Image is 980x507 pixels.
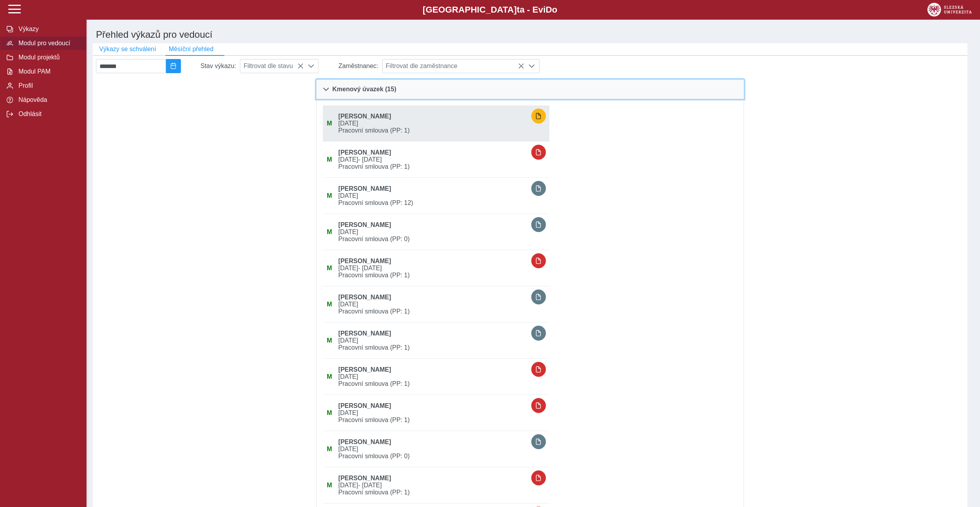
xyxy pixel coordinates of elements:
[552,5,558,15] span: o
[335,236,528,243] span: Pracovní smlouva (PP: 0)
[327,229,332,235] span: Údaje souhlasí s údaji v Magionu
[335,272,528,279] span: Pracovní smlouva (PP: 1)
[169,46,214,53] span: Měsíční přehled
[327,373,332,380] span: Údaje souhlasí s údaji v Magionu
[24,5,956,15] b: [GEOGRAPHIC_DATA] a - Evi
[335,229,528,236] span: [DATE]
[927,3,972,17] img: logo_web_su.png
[335,489,528,496] span: Pracovní smlouva (PP: 1)
[166,59,181,73] button: 2025/09
[327,192,332,199] span: Údaje souhlasí s údaji v Magionu
[16,111,80,118] span: Odhlásit
[383,59,524,73] span: Filtrovat dle zaměstnance
[338,475,391,481] b: [PERSON_NAME]
[335,127,528,134] span: Pracovní smlouva (PP: 1)
[338,149,391,156] b: [PERSON_NAME]
[358,265,382,271] span: - [DATE]
[335,120,528,127] span: [DATE]
[327,120,332,127] span: Údaje souhlasí s údaji v Magionu
[335,301,528,308] span: [DATE]
[338,439,391,445] b: [PERSON_NAME]
[335,308,528,315] span: Pracovní smlouva (PP: 1)
[99,46,156,53] span: Výkazy se schválení
[338,113,391,120] b: [PERSON_NAME]
[358,482,382,489] span: - [DATE]
[338,221,391,228] b: [PERSON_NAME]
[93,26,974,43] h1: Přehled výkazů pro vedoucí
[327,337,332,344] span: Údaje souhlasí s údaji v Magionu
[16,40,80,47] span: Modul pro vedoucí
[335,453,528,460] span: Pracovní smlouva (PP: 0)
[16,54,80,61] span: Modul projektů
[327,156,332,163] span: Údaje souhlasí s údaji v Magionu
[327,482,332,489] span: Údaje souhlasí s údaji v Magionu
[545,5,552,15] span: D
[162,43,220,55] button: Měsíční přehled
[16,82,80,89] span: Profil
[335,409,528,417] span: [DATE]
[335,482,528,489] span: [DATE]
[335,199,528,206] span: Pracovní smlouva (PP: 12)
[338,258,391,264] b: [PERSON_NAME]
[335,265,528,272] span: [DATE]
[335,163,528,170] span: Pracovní smlouva (PP: 1)
[327,301,332,308] span: Údaje souhlasí s údaji v Magionu
[240,59,303,73] span: Filtrovat dle stavu
[16,68,80,75] span: Modul PAM
[181,59,240,73] div: Stav výkazu:
[338,330,391,337] b: [PERSON_NAME]
[358,156,382,163] span: - [DATE]
[335,446,528,453] span: [DATE]
[327,265,332,271] span: Údaje souhlasí s údaji v Magionu
[327,409,332,416] span: Údaje souhlasí s údaji v Magionu
[335,380,528,387] span: Pracovní smlouva (PP: 1)
[338,185,391,192] b: [PERSON_NAME]
[327,446,332,452] span: Údaje souhlasí s údaji v Magionu
[332,86,396,92] span: Kmenový úvazek (15)
[335,192,528,199] span: [DATE]
[16,26,80,33] span: Výkazy
[335,156,528,163] span: [DATE]
[335,344,528,351] span: Pracovní smlouva (PP: 1)
[335,337,528,344] span: [DATE]
[335,417,528,424] span: Pracovní smlouva (PP: 1)
[319,59,382,73] div: Zaměstnanec:
[16,96,80,103] span: Nápověda
[338,294,391,301] b: [PERSON_NAME]
[335,373,528,380] span: [DATE]
[338,366,391,373] b: [PERSON_NAME]
[517,5,519,15] span: t
[338,402,391,409] b: [PERSON_NAME]
[93,43,162,55] button: Výkazy se schválení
